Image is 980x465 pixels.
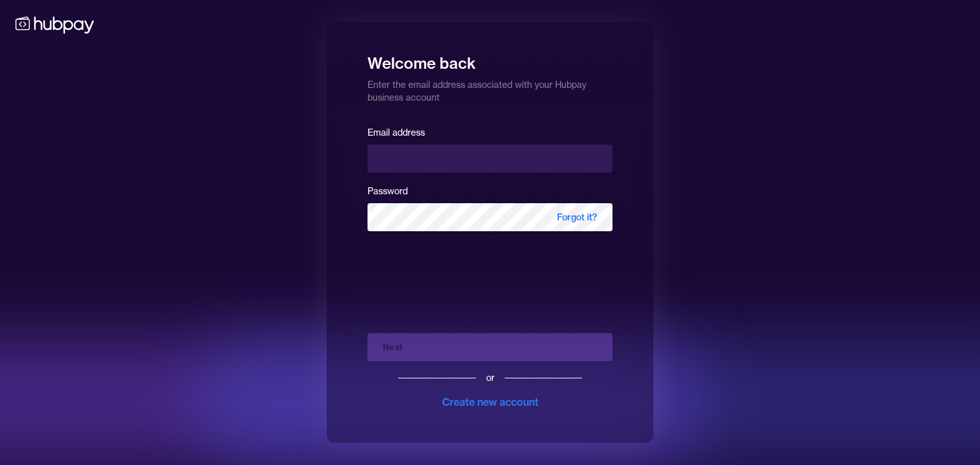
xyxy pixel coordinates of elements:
p: Enter the email address associated with your Hubpay business account [367,73,612,104]
label: Email address [367,127,425,138]
div: Create new account [442,394,538,410]
label: Password [367,185,408,197]
div: or [486,371,494,384]
span: Forgot it? [542,203,612,231]
h1: Welcome back [367,45,612,73]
